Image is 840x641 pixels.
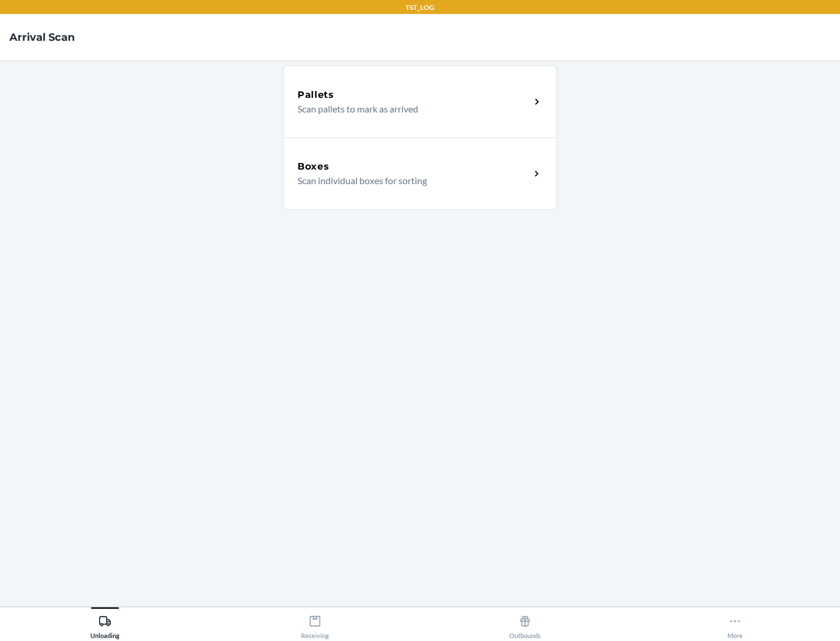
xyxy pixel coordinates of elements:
div: Receiving [301,610,329,639]
a: PalletsScan pallets to mark as arrived [283,65,557,138]
p: Scan pallets to mark as arrived [297,102,521,116]
h5: Pallets [297,88,334,102]
h5: Boxes [297,160,330,174]
h4: Arrival Scan [9,30,75,45]
p: Scan individual boxes for sorting [297,174,521,188]
div: More [727,610,743,639]
p: TST_LOG [405,2,435,13]
div: Outbounds [509,610,541,639]
button: More [630,607,840,639]
a: BoxesScan individual boxes for sorting [283,138,557,210]
button: Outbounds [420,607,630,639]
button: Receiving [210,607,420,639]
div: Unloading [90,610,120,639]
